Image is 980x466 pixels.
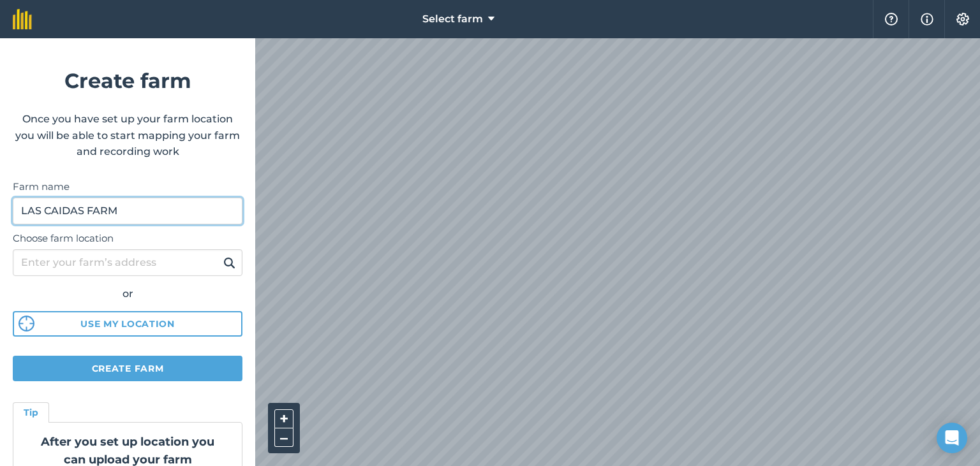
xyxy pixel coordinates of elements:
h1: Create farm [13,64,242,97]
img: svg+xml;base64,PHN2ZyB4bWxucz0iaHR0cDovL3d3dy53My5vcmcvMjAwMC9zdmciIHdpZHRoPSIxOSIgaGVpZ2h0PSIyNC... [223,255,235,270]
label: Choose farm location [13,231,242,246]
span: Select farm [422,11,483,27]
p: Once you have set up your farm location you will be able to start mapping your farm and recording... [13,111,242,160]
button: + [274,409,293,428]
img: A question mark icon [884,13,899,25]
input: Enter your farm’s address [13,249,242,276]
img: svg+xml;base64,PHN2ZyB4bWxucz0iaHR0cDovL3d3dy53My5vcmcvMjAwMC9zdmciIHdpZHRoPSIxNyIgaGVpZ2h0PSIxNy... [921,11,933,27]
label: Farm name [13,179,242,194]
button: Use my location [13,311,242,337]
h4: Tip [24,405,38,419]
div: or [13,286,242,302]
img: fieldmargin Logo [13,9,32,29]
img: svg%3e [19,316,34,331]
div: Open Intercom Messenger [937,423,967,453]
input: Farm name [13,198,242,224]
img: A cog icon [955,13,970,25]
button: – [274,428,293,447]
button: Create farm [13,356,242,381]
